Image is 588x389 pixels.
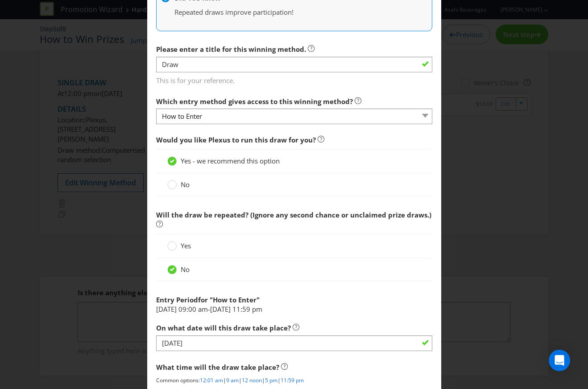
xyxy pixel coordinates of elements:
[232,305,262,314] span: 11:59 pm
[262,376,265,384] span: |
[156,210,431,219] span: Will the draw be repeated? (Ignore any second chance or unclaimed prize draws.)
[156,97,353,106] span: Which entry method gives access to this winning method?
[156,73,432,86] span: This is for your reference.
[198,295,213,304] span: for "
[178,305,208,314] span: 09:00 am
[181,156,280,165] span: Yes - we recommend this option
[208,305,210,314] span: -
[257,295,260,304] span: "
[265,376,277,384] a: 5 pm
[181,241,191,250] span: Yes
[210,305,231,314] span: [DATE]
[281,376,304,384] a: 11:59 pm
[277,376,281,384] span: |
[549,350,570,371] div: Open Intercom Messenger
[200,376,223,384] a: 12:01 am
[156,376,200,384] span: Common options:
[242,376,262,384] a: 12 noon
[156,45,306,54] span: Please enter a title for this winning method.
[156,363,279,372] span: What time will the draw take place?
[181,180,190,189] span: No
[213,295,257,304] span: How to Enter
[156,305,177,314] span: [DATE]
[223,376,226,384] span: |
[156,323,291,332] span: On what date will this draw take place?
[181,265,190,274] span: No
[226,376,239,384] a: 9 am
[174,8,405,17] p: Repeated draws improve participation!
[239,376,242,384] span: |
[156,335,432,351] input: DD/MM/YYYY
[156,135,316,144] span: Would you like Plexus to run this draw for you?
[156,295,198,304] span: Entry Period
